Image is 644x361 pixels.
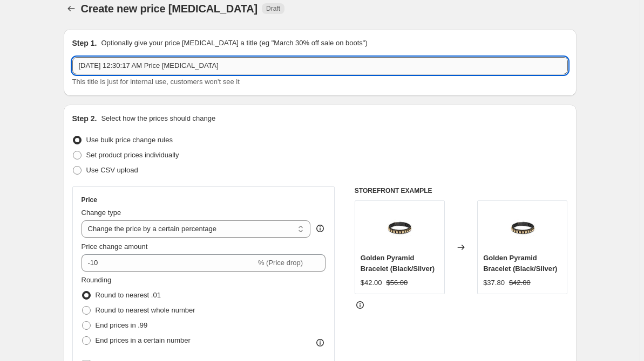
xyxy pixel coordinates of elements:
[258,259,303,267] span: % (Price drop)
[361,277,382,288] div: $42.00
[387,277,408,288] strike: $56.00
[266,4,280,13] span: Draft
[82,242,148,251] span: Price change amount
[509,277,531,288] strike: $42.00
[96,306,195,314] span: Round to nearest whole number
[96,291,161,299] span: Round to nearest .01
[101,113,215,124] p: Select how the prices should change
[82,276,112,284] span: Rounding
[378,206,421,249] img: 16_80x.jpg
[101,38,367,48] p: Optionally give your price [MEDICAL_DATA] a title (eg "March 30% off sale on boots")
[86,151,179,159] span: Set product prices individually
[72,113,97,124] h2: Step 2.
[86,136,173,144] span: Use bulk price change rules
[72,38,97,48] h2: Step 1.
[82,196,97,204] h3: Price
[483,277,505,288] div: $37.80
[361,254,435,273] span: Golden Pyramid Bracelet (Black/Silver)
[315,223,326,234] div: help
[82,254,256,272] input: -15
[72,78,240,86] span: This title is just for internal use, customers won't see it
[96,321,148,329] span: End prices in .99
[96,336,191,344] span: End prices in a certain number
[64,1,79,16] button: Price change jobs
[72,57,568,74] input: 30% off holiday sale
[82,209,121,217] span: Change type
[501,206,544,249] img: 16_80x.jpg
[483,254,557,273] span: Golden Pyramid Bracelet (Black/Silver)
[355,186,568,195] h6: STOREFRONT EXAMPLE
[86,166,138,174] span: Use CSV upload
[81,3,258,15] span: Create new price [MEDICAL_DATA]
